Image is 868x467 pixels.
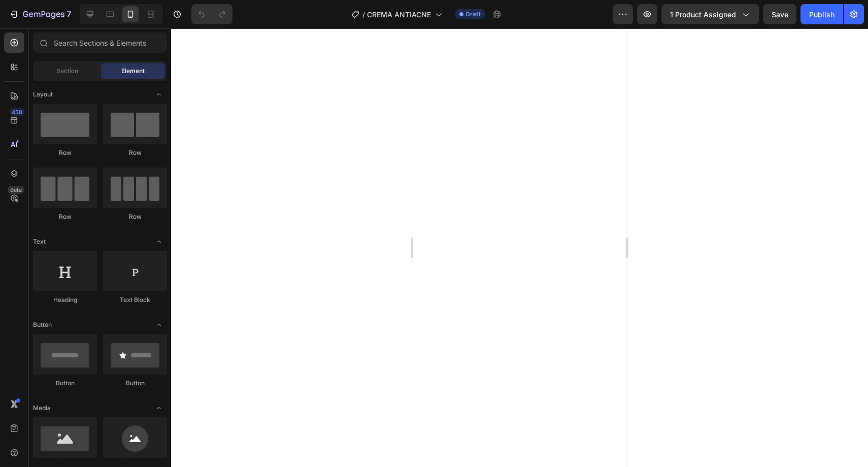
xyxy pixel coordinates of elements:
div: Button [33,379,97,388]
button: 7 [4,4,76,24]
span: Section [56,66,78,76]
button: 1 product assigned [661,4,759,24]
div: Button [103,379,167,388]
span: Element [121,66,145,76]
span: Toggle open [151,400,167,416]
div: Row [103,148,167,157]
div: Text Block [103,295,167,305]
button: Save [763,4,796,24]
span: Toggle open [151,317,167,333]
div: 450 [10,108,24,116]
iframe: Design area [413,28,626,467]
span: Toggle open [151,86,167,103]
span: Toggle open [151,233,167,250]
div: Beta [8,186,24,194]
span: 1 product assigned [670,9,736,20]
div: Heading [33,295,97,305]
button: Publish [800,4,843,24]
div: Row [103,212,167,221]
span: Draft [465,10,481,19]
span: Text [33,237,46,246]
input: Search Sections & Elements [33,32,167,53]
div: Undo/Redo [191,4,232,24]
span: Media [33,404,51,413]
div: Publish [809,9,834,20]
p: 7 [66,8,71,20]
span: Save [772,10,788,19]
span: / [362,9,365,20]
div: Row [33,148,97,157]
span: CREMA ANTIACNE [367,9,431,20]
div: Row [33,212,97,221]
span: Button [33,320,52,329]
span: Layout [33,90,53,99]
